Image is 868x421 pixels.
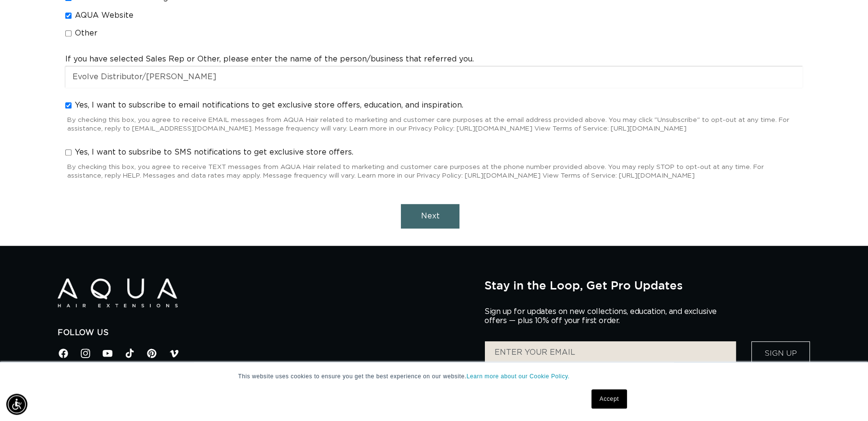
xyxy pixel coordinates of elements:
span: Yes, I want to subsribe to SMS notifications to get exclusive store offers. [75,147,353,157]
span: AQUA Website [75,11,133,21]
p: This website uses cookies to ensure you get the best experience on our website. [238,372,630,381]
p: Sign up for updates on new collections, education, and exclusive offers — plus 10% off your first... [484,307,724,325]
img: Aqua Hair Extensions [58,278,178,308]
a: Accept [591,389,627,409]
iframe: Chat Widget [740,317,868,421]
button: Next [401,204,459,229]
span: Next [421,212,440,220]
label: If you have selected Sales Rep or Other, please enter the name of the person/business that referr... [65,54,474,64]
h2: Stay in the Loop, Get Pro Updates [484,278,810,292]
input: ENTER YOUR EMAIL [485,341,736,365]
div: By checking this box, you agree to receive EMAIL messages from AQUA Hair related to marketing and... [65,112,803,135]
div: By checking this box, you agree to receive TEXT messages from AQUA Hair related to marketing and ... [65,159,803,182]
span: Yes, I want to subscribe to email notifications to get exclusive store offers, education, and ins... [75,100,463,110]
a: Learn more about our Cookie Policy. [467,373,570,380]
h2: Follow Us [58,328,470,338]
div: Accessibility Menu [6,394,27,415]
span: Other [75,28,97,38]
